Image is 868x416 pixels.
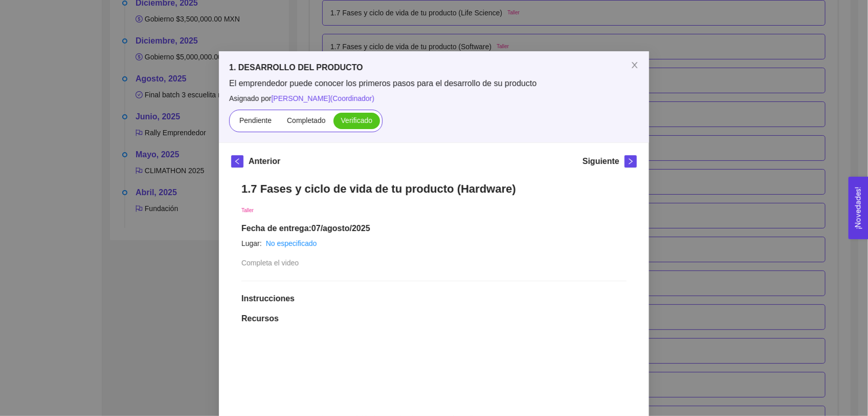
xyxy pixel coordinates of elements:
button: right [625,155,637,168]
span: left [232,158,243,165]
button: Close [620,51,649,80]
span: El emprendedor puede conocer los primeros pasos para el desarrollo de su producto [229,78,639,89]
h1: Instrucciones [241,294,627,304]
span: Taller [241,207,254,213]
h1: Recursos [241,314,627,324]
span: Completa el video [241,259,299,267]
span: close [631,61,639,69]
article: Lugar: [241,238,262,249]
span: Verificado [341,116,372,124]
span: right [625,158,636,165]
h5: 1. DESARROLLO DEL PRODUCTO [229,61,639,74]
h1: Fecha de entrega: 07/agosto/2025 [241,223,627,234]
h1: 1.7 Fases y ciclo de vida de tu producto (Hardware) [241,182,627,196]
a: No especificado [266,239,317,247]
span: Pendiente [239,116,272,124]
span: [PERSON_NAME] ( Coordinador ) [272,94,375,102]
h5: Anterior [249,155,280,168]
button: left [231,155,243,168]
span: Asignado por [229,93,639,104]
button: Open Feedback Widget [849,177,868,239]
h5: Siguiente [583,155,619,168]
span: Completado [287,116,326,124]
